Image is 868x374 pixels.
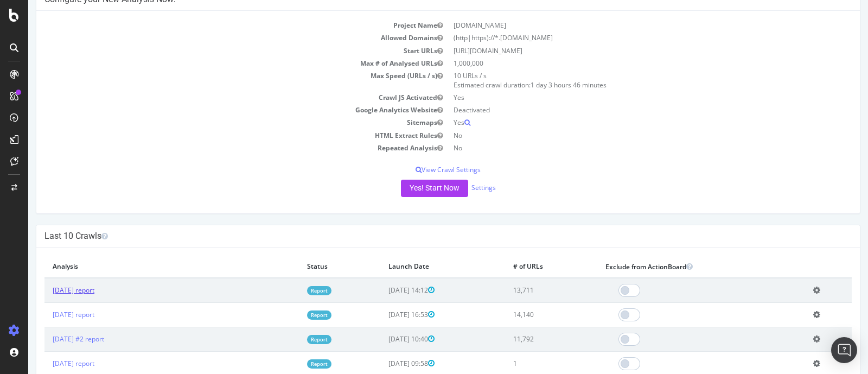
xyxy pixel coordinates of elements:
[16,165,824,174] p: View Crawl Settings
[477,327,569,351] td: 11,792
[16,104,420,116] td: Google Analytics Website
[360,359,406,368] span: [DATE] 09:58
[420,142,824,154] td: No
[352,256,477,278] th: Launch Date
[443,183,468,192] a: Settings
[279,310,303,320] a: Report
[16,256,271,278] th: Analysis
[360,334,406,344] span: [DATE] 10:40
[24,286,66,295] a: [DATE] report
[831,337,857,363] div: Open Intercom Messenger
[420,91,824,104] td: Yes
[420,116,824,129] td: Yes
[16,57,420,69] td: Max # of Analysed URLs
[279,286,303,295] a: Report
[420,45,824,57] td: [URL][DOMAIN_NAME]
[279,335,303,344] a: Report
[24,310,66,319] a: [DATE] report
[477,256,569,278] th: # of URLs
[569,256,777,278] th: Exclude from ActionBoard
[16,19,420,31] td: Project Name
[502,80,578,90] span: 1 day 3 hours 46 minutes
[16,31,420,44] td: Allowed Domains
[271,256,352,278] th: Status
[16,69,420,91] td: Max Speed (URLs / s)
[360,286,406,295] span: [DATE] 14:12
[420,104,824,116] td: Deactivated
[420,31,824,44] td: (http|https)://*.[DOMAIN_NAME]
[16,91,420,104] td: Crawl JS Activated
[477,302,569,327] td: 14,140
[24,334,76,344] a: [DATE] #2 report
[16,45,420,57] td: Start URLs
[477,278,569,303] td: 13,711
[16,116,420,129] td: Sitemaps
[279,359,303,369] a: Report
[420,19,824,31] td: [DOMAIN_NAME]
[360,310,406,319] span: [DATE] 16:53
[16,129,420,142] td: HTML Extract Rules
[16,142,420,154] td: Repeated Analysis
[24,359,66,368] a: [DATE] report
[420,69,824,91] td: 10 URLs / s Estimated crawl duration:
[420,57,824,69] td: 1,000,000
[16,231,824,242] h4: Last 10 Crawls
[420,129,824,142] td: No
[373,180,440,197] button: Yes! Start Now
